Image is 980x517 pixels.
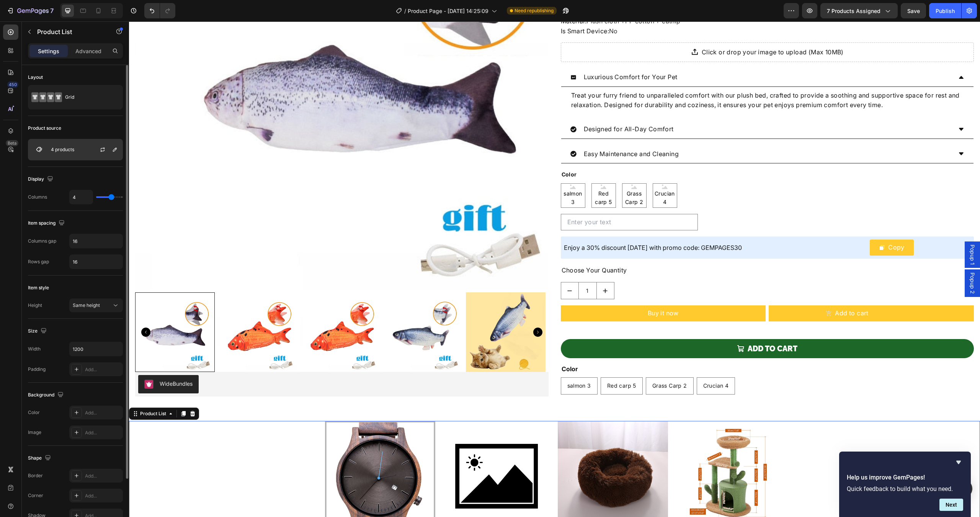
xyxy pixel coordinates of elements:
[514,7,554,14] span: Need republishing
[827,7,880,15] span: 7 products assigned
[435,222,738,231] div: Enjoy a 30% discount [DATE] with promo code: GEMPAGES30
[196,400,306,510] a: The Marc
[73,302,100,308] span: Same height
[741,218,785,234] button: Copy
[432,342,449,353] legend: Color
[432,6,479,13] span: Is Smart Device
[65,88,112,106] div: Grid
[432,261,449,277] button: decrement
[432,192,569,209] input: Enter your text
[28,74,43,81] div: Layout
[3,3,57,18] button: 7
[69,298,123,312] button: Same height
[28,429,41,436] div: Image
[28,390,65,400] div: Background
[28,284,49,291] div: Item style
[50,6,54,15] p: 7
[144,3,175,18] div: Undo/Redo
[468,261,485,277] button: increment
[404,7,406,15] span: /
[28,218,66,228] div: Item spacing
[432,284,637,300] button: Buy it now
[28,346,41,352] div: Width
[28,174,55,184] div: Display
[28,238,56,245] div: Columns gap
[449,261,468,277] input: quantity
[28,258,49,265] div: Rows gap
[574,361,600,367] span: Crucian 4
[523,361,558,367] span: Grass Carp 2
[51,147,74,152] p: 4 products
[70,342,122,356] input: Auto
[493,168,517,185] span: Grass Carp 2
[438,361,462,367] span: salmon 3
[619,321,668,333] div: ADD TO CART
[480,6,489,13] span: No
[441,68,836,90] div: Treat your furry friend to unparalleled comfort with our plush bed, crafted to provide a soothing...
[840,251,847,272] span: Popup 2
[85,429,121,436] div: Add...
[10,389,39,396] div: Product List
[31,142,47,157] img: product feature img
[28,492,43,499] div: Corner
[6,140,18,146] div: Beta
[312,400,423,510] a: Test Product
[936,7,955,15] div: Publish
[75,47,101,55] p: Advanced
[28,326,48,336] div: Size
[954,458,963,467] button: Hide survey
[408,7,488,15] span: Product Page - [DATE] 14:25:09
[28,472,43,479] div: Border
[640,284,845,300] button: Add to cart
[70,190,93,204] input: Auto
[939,499,963,511] button: Next question
[28,302,42,309] div: Height
[454,50,550,62] div: Luxurious Comfort for Your Pet
[573,26,715,36] div: Click or drop your image to upload (Max 10MB)
[9,354,70,372] button: WideBundles
[12,306,21,315] button: Carousel Back Arrow
[454,127,551,139] div: Easy Maintenance and Cleaning
[706,287,739,297] div: Add to cart
[28,194,47,201] div: Columns
[519,287,550,297] div: Buy it now
[432,243,845,255] div: Choose Your Quantity
[404,306,413,315] button: Carousel Next Arrow
[31,358,64,366] div: WideBundles
[28,366,46,373] div: Padding
[7,82,18,88] div: 450
[85,493,121,499] div: Add...
[85,473,121,479] div: Add...
[28,409,40,416] div: Color
[901,3,926,18] button: Save
[840,223,847,243] span: Popup 1
[70,255,122,269] input: Auto
[38,47,59,55] p: Settings
[37,27,102,36] p: Product List
[429,400,539,510] a: Super Soft Dog Bed Plush Cat Mat Dog Beds For Large Dogs Bed Labradors House Round Cushion Pet Pr...
[432,168,456,185] span: salmon 3
[847,473,963,482] h2: Help us improve GemPages!
[545,400,655,510] a: H90.5CM Cactus Cat Tree with Natural Sisal Scratching Post Board for Cat Perch Condo Kitty Play H...
[759,221,776,231] div: Copy
[28,125,61,132] div: Product source
[847,485,963,493] p: Quick feedback to build what you need.
[463,168,487,185] span: Red carp 5
[524,168,548,185] span: Crucian 4
[129,21,980,517] iframe: Design area
[432,148,449,158] legend: Color
[85,409,121,416] div: Add...
[847,458,963,511] div: Help us improve GemPages!
[432,318,845,337] button: ADD TO CART
[85,366,121,373] div: Add...
[28,453,52,463] div: Shape
[70,234,122,248] input: Auto
[478,361,507,367] span: Red carp 5
[907,8,920,14] span: Save
[15,358,24,367] img: Wide%20Bundles.png
[454,102,546,114] div: Designed for All-Day Comfort
[820,3,898,18] button: 7 products assigned
[432,6,489,13] p: :
[929,3,961,18] button: Publish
